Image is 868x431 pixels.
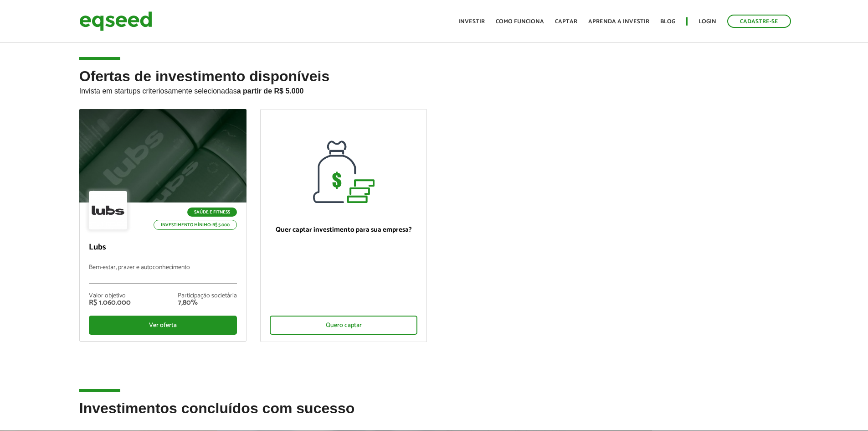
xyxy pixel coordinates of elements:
[89,299,131,306] div: R$ 1.060.000
[699,19,716,25] a: Login
[79,84,789,95] p: Invista em startups criteriosamente selecionadas
[178,293,237,299] div: Participação societária
[89,264,237,284] p: Bem-estar, prazer e autoconhecimento
[237,87,304,95] strong: a partir de R$ 5.000
[458,19,485,25] a: Investir
[89,316,237,335] div: Ver oferta
[89,243,237,253] p: Lubs
[270,226,418,234] p: Quer captar investimento para sua empresa?
[187,208,237,217] p: Saúde e Fitness
[79,109,247,342] a: Saúde e Fitness Investimento mínimo: R$ 5.000 Lubs Bem-estar, prazer e autoconhecimento Valor obj...
[660,19,675,25] a: Blog
[588,19,649,25] a: Aprenda a investir
[555,19,577,25] a: Captar
[79,400,789,430] h2: Investimentos concluídos com sucesso
[727,15,791,28] a: Cadastre-se
[79,9,152,33] img: EqSeed
[260,109,427,342] a: Quer captar investimento para sua empresa? Quero captar
[154,220,237,230] p: Investimento mínimo: R$ 5.000
[89,293,131,299] div: Valor objetivo
[496,19,544,25] a: Como funciona
[79,68,789,109] h2: Ofertas de investimento disponíveis
[270,316,418,335] div: Quero captar
[178,299,237,306] div: 7,80%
